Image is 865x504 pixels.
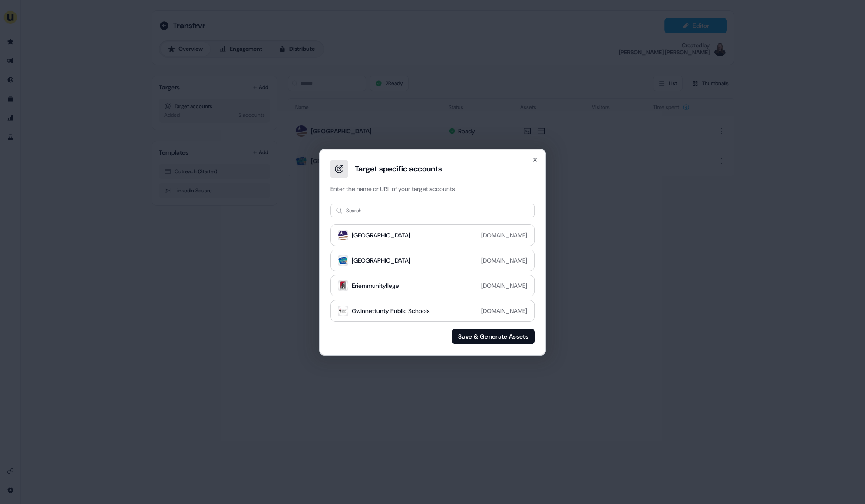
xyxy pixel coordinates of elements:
[352,231,410,240] div: [GEOGRAPHIC_DATA]
[481,231,527,240] div: [DOMAIN_NAME]
[352,306,430,315] div: Gwinnettunty Public Schools
[352,256,410,265] div: [GEOGRAPHIC_DATA]
[481,306,527,315] div: [DOMAIN_NAME]
[452,329,535,344] button: Save & Generate Assets
[481,281,527,290] div: [DOMAIN_NAME]
[327,184,538,193] p: Enter the name or URL of your target accounts
[355,164,442,174] h3: Target specific accounts
[481,256,527,265] div: [DOMAIN_NAME]
[352,281,399,290] div: Eriemmunityllege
